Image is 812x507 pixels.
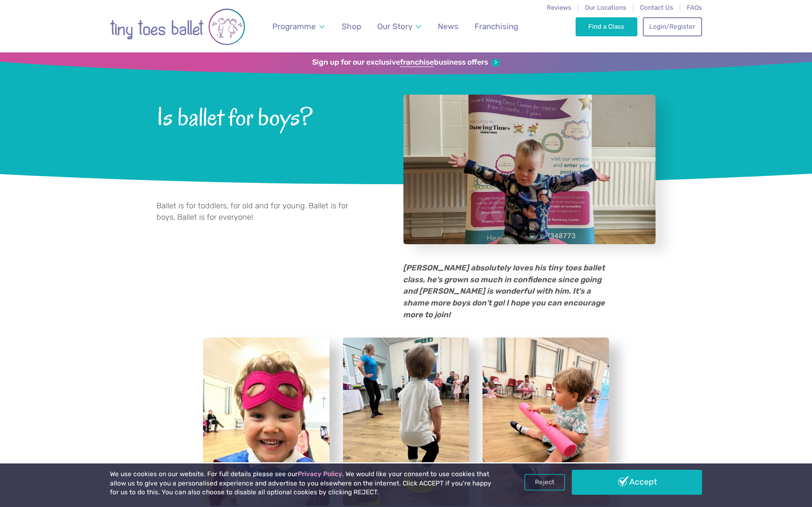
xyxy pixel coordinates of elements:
span: News [438,22,458,31]
a: View full-size image [483,338,609,506]
a: Shop [338,16,365,36]
a: Programme [269,16,329,36]
p: Ballet is for toddlers, for old and for young. Ballet is for boys, Ballet is for everyone! [156,200,366,224]
a: Login/Register [643,17,702,36]
img: tiny toes ballet [110,5,245,48]
a: FAQs [687,4,702,11]
span: Is ballet for boys? [156,101,381,131]
a: Our Locations [585,4,626,11]
a: View full-size image [203,338,329,506]
a: Franchising [471,16,522,36]
a: Contact Us [640,4,673,11]
a: Sign up for our exclusivefranchisebusiness offers [312,58,499,67]
a: Reject [524,474,565,490]
em: [PERSON_NAME] absolutely loves his tiny toes ballet class, he's grown so much in confidence since... [403,263,605,319]
strong: franchise [400,58,434,67]
span: Our Story [377,22,412,31]
a: Accept [572,470,702,494]
a: News [433,16,462,36]
span: Shop [342,22,361,31]
span: Programme [272,22,316,31]
p: We use cookies on our website. For full details please see our . We would like your consent to us... [110,470,495,497]
a: Reviews [547,4,571,11]
span: Franchising [475,22,518,31]
a: Privacy Policy [298,470,342,478]
a: Find a Class [576,17,638,36]
a: View full-size image [343,338,469,506]
a: Our Story [373,16,425,36]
